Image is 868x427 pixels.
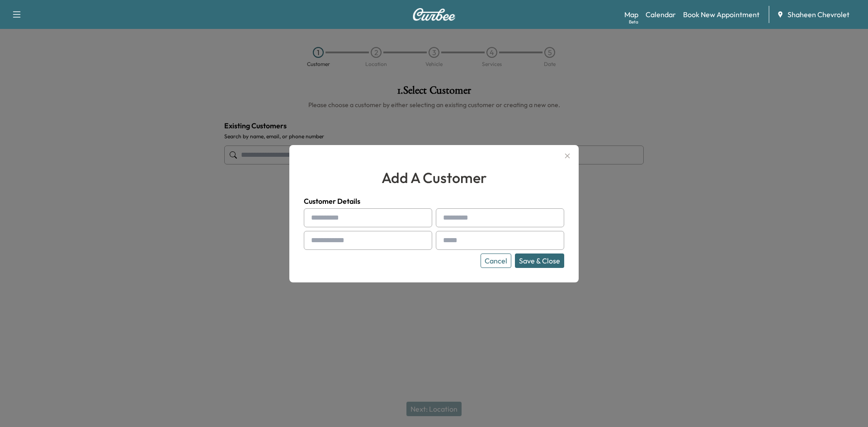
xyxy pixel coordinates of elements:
div: Beta [629,19,638,25]
h4: Customer Details [304,196,564,206]
button: Save & Close [515,253,564,268]
button: Cancel [481,253,511,268]
span: Shaheen Chevrolet [788,9,849,20]
a: Book New Appointment [683,9,759,20]
img: Curbee Logo [412,8,456,21]
a: Calendar [646,9,676,20]
a: MapBeta [624,9,638,20]
h2: add a customer [304,167,564,188]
